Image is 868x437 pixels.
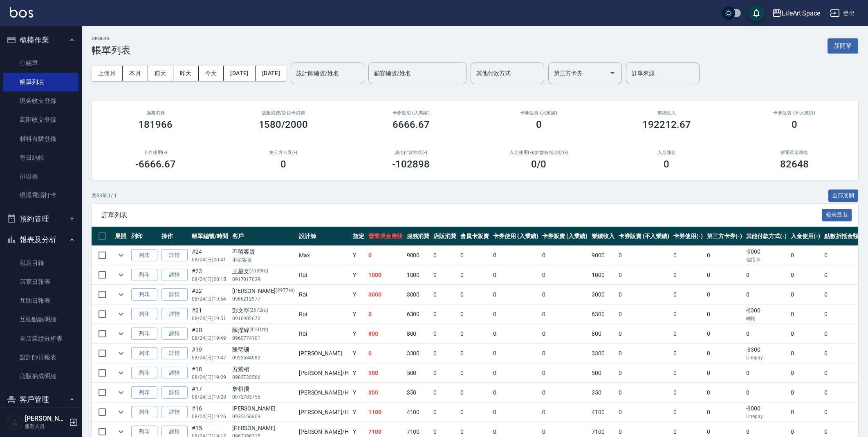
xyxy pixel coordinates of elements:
div: 陳煢珊 [232,346,295,354]
p: 08/24 (日) 20:41 [192,256,228,263]
p: (4101ro) [249,326,269,334]
button: 昨天 [173,66,199,81]
th: 卡券使用 (入業績) [491,227,541,246]
button: 列印 [131,288,157,301]
td: 350 [366,383,405,402]
td: 3000 [366,285,405,304]
a: 帳單列表 [3,73,79,91]
h5: [PERSON_NAME] [25,415,67,423]
h3: -6666.67 [135,158,176,170]
h2: 業績收入 [612,110,721,116]
p: 轉帳 [746,315,787,322]
button: Open [606,67,619,80]
th: 點數折抵金額(-) [822,227,867,246]
button: LifeArt Space [769,5,823,22]
td: 0 [366,246,405,265]
a: 店販抽成明細 [3,367,79,386]
td: 4100 [590,403,617,422]
button: 列印 [131,249,157,262]
td: 0 [491,246,541,265]
td: 0 [458,246,491,265]
a: 排班表 [3,167,79,186]
a: 詳情 [161,249,188,262]
button: expand row [115,308,127,320]
th: 展開 [113,227,129,246]
div: 不留客資 [232,247,295,256]
button: expand row [115,328,127,340]
td: 0 [705,344,744,363]
td: [PERSON_NAME] /H [297,403,351,422]
p: 08/24 (日) 19:49 [192,334,228,342]
td: 0 [671,305,705,324]
td: 0 [431,363,458,383]
p: (2672ro) [249,306,269,315]
td: 0 [671,246,705,265]
p: 0960774101 [232,334,295,342]
td: 500 [590,363,617,383]
td: [PERSON_NAME] [297,344,351,363]
td: 3000 [590,285,617,304]
td: 0 [744,383,789,402]
p: 信用卡 [746,256,787,263]
th: 卡券販賣 (入業績) [540,227,590,246]
p: 08/24 (日) 19:28 [192,393,228,401]
td: 0 [744,324,789,343]
td: [PERSON_NAME] /H [297,363,351,383]
td: 0 [431,403,458,422]
td: Roi [297,324,351,343]
td: Y [351,383,366,402]
td: 0 [671,344,705,363]
th: 業績收入 [590,227,617,246]
th: 入金使用(-) [789,227,822,246]
td: #18 [190,363,230,383]
td: 0 [491,285,541,304]
td: Y [351,246,366,265]
td: Max [297,246,351,265]
p: (7039ro) [249,267,269,276]
td: 0 [540,285,590,304]
td: 0 [458,403,491,422]
td: #22 [190,285,230,304]
button: 新開單 [828,38,858,54]
td: 500 [405,363,432,383]
td: Y [351,363,366,383]
td: Roi [297,285,351,304]
td: 0 [789,324,822,343]
td: 0 [822,305,867,324]
td: 3300 [405,344,432,363]
td: Y [351,265,366,285]
td: 0 [789,265,822,285]
h2: 店販消費 /會員卡消費 [229,110,338,116]
p: 08/24 (日) 19:54 [192,295,228,303]
td: #17 [190,383,230,402]
h3: 1580/2000 [259,119,308,130]
h2: 入金使用(-) /點數折抵金額(-) [485,150,593,155]
td: 0 [540,246,590,265]
td: 0 [491,344,541,363]
button: 列印 [131,347,157,360]
td: 1100 [366,403,405,422]
p: 0922684982 [232,354,295,361]
button: expand row [115,406,127,418]
p: Linepay [746,413,787,420]
button: 報表及分析 [3,229,79,250]
td: 0 [822,324,867,343]
th: 會員卡販賣 [458,227,491,246]
h3: 服務消費 [101,110,210,116]
p: 08/24 (日) 20:15 [192,276,228,283]
td: -9000 [744,246,789,265]
h3: 0 [664,158,669,170]
td: -3000 [744,403,789,422]
button: expand row [115,249,127,261]
h3: 帳單列表 [92,45,131,56]
td: 0 [366,344,405,363]
th: 店販消費 [431,227,458,246]
td: 0 [671,285,705,304]
div: 陳濼緯 [232,326,295,334]
td: 0 [540,344,590,363]
td: 0 [431,344,458,363]
div: 彭文寧 [232,306,295,315]
td: 0 [491,324,541,343]
button: 登出 [827,6,858,21]
td: 0 [705,403,744,422]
